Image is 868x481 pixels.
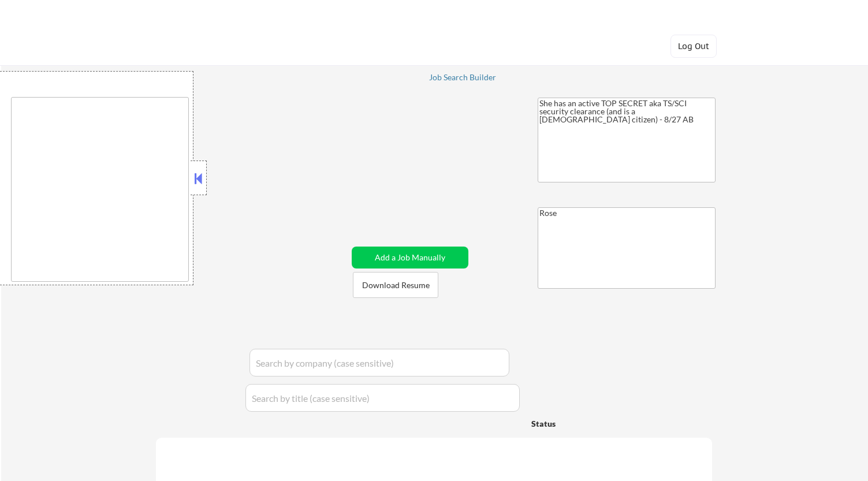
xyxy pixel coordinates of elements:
button: Add a Job Manually [352,247,468,269]
div: Status [531,413,631,434]
input: Search by company (case sensitive) [249,349,509,376]
button: Download Resume [353,272,438,298]
button: Log Out [670,35,717,58]
div: Job Search Builder [429,73,497,81]
input: Search by title (case sensitive) [245,384,520,412]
